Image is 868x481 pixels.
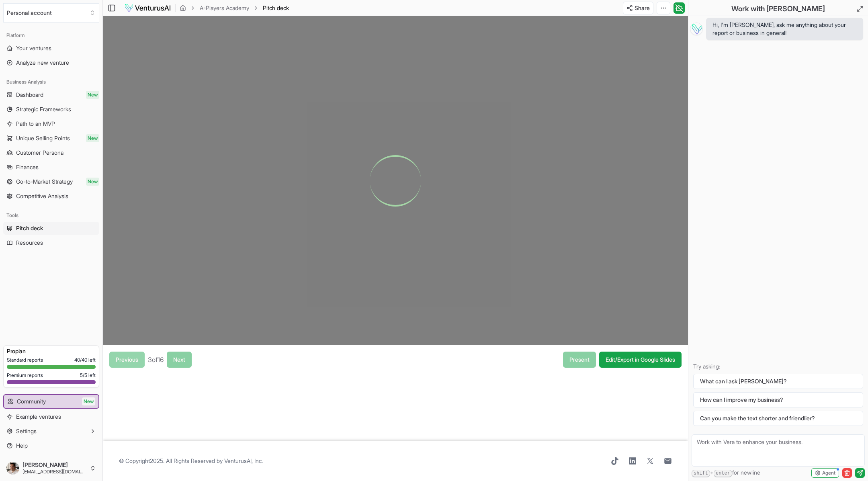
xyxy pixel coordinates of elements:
p: Try asking: [693,362,863,370]
a: DashboardNew [3,88,99,101]
img: ACg8ocLOm3WdhIUzM-Wl15325-naQqJYpsPuAvhpLYHO4-Ab7_mEsGG0=s96-c [6,462,19,475]
img: Vera [690,23,703,35]
span: Premium reports [7,372,43,379]
span: Strategic Frameworks [16,105,71,113]
button: Settings [3,425,99,438]
span: © Copyright 2025 . All Rights Reserved by . [119,457,263,465]
a: CommunityNew [4,395,98,408]
h3: Pro plan [7,347,96,355]
img: logo [124,3,171,13]
span: Example ventures [16,413,61,421]
span: Community [17,397,46,405]
span: Pitch deck [16,224,43,232]
span: Settings [16,427,37,435]
span: Customer Persona [16,149,63,157]
span: Hi, I'm [PERSON_NAME], ask me anything about your report or business in general! [712,21,857,37]
span: Dashboard [16,91,43,99]
button: Can you make the text shorter and friendlier? [693,411,863,426]
a: Go-to-Market StrategyNew [3,175,99,188]
a: A-Players Academy [200,4,249,12]
a: Unique Selling PointsNew [3,132,99,145]
a: Help [3,439,99,452]
span: Go-to-Market Strategy [16,178,73,186]
button: How can I improve my business? [693,392,863,407]
span: Unique Selling Points [16,134,70,142]
button: What can I ask [PERSON_NAME]? [693,374,863,389]
span: 5 / 5 left [80,372,96,379]
a: Example ventures [3,410,99,423]
span: Agent [822,470,835,476]
kbd: enter [714,470,732,477]
a: Analyze new venture [3,56,99,69]
a: Pitch deck [3,222,99,235]
div: Platform [3,29,99,42]
span: + for newline [692,469,760,477]
a: Path to an MVP [3,117,99,130]
a: Customer Persona [3,146,99,159]
button: [PERSON_NAME][EMAIL_ADDRESS][DOMAIN_NAME] [3,458,99,478]
button: Share [623,2,653,14]
button: Agent [811,468,839,478]
a: VenturusAI, Inc [224,457,262,464]
span: Standard reports [7,357,43,363]
button: Select an organization [3,3,99,23]
a: Your ventures [3,42,99,55]
span: Analyze new venture [16,59,69,67]
span: 40 / 40 left [74,357,96,363]
span: New [86,91,99,99]
span: Share [635,4,650,12]
span: New [86,178,99,186]
a: Strategic Frameworks [3,103,99,116]
span: [EMAIL_ADDRESS][DOMAIN_NAME] [23,469,86,475]
h2: Work with [PERSON_NAME] [731,3,825,14]
span: Finances [16,163,39,171]
span: New [86,134,99,142]
span: 3 of 16 [148,355,164,364]
span: Resources [16,239,43,247]
a: Resources [3,236,99,249]
div: Business Analysis [3,76,99,88]
span: Path to an MVP [16,120,55,128]
span: [PERSON_NAME] [23,461,86,469]
a: Competitive Analysis [3,190,99,203]
kbd: shift [692,470,710,477]
span: Help [16,442,28,450]
span: Competitive Analysis [16,192,68,200]
a: Edit/Export in Google Slides [599,352,682,368]
span: New [82,397,95,405]
span: Pitch deck [263,4,289,12]
a: Finances [3,161,99,174]
span: Your ventures [16,44,51,52]
nav: breadcrumb [180,4,289,12]
div: Tools [3,209,99,222]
